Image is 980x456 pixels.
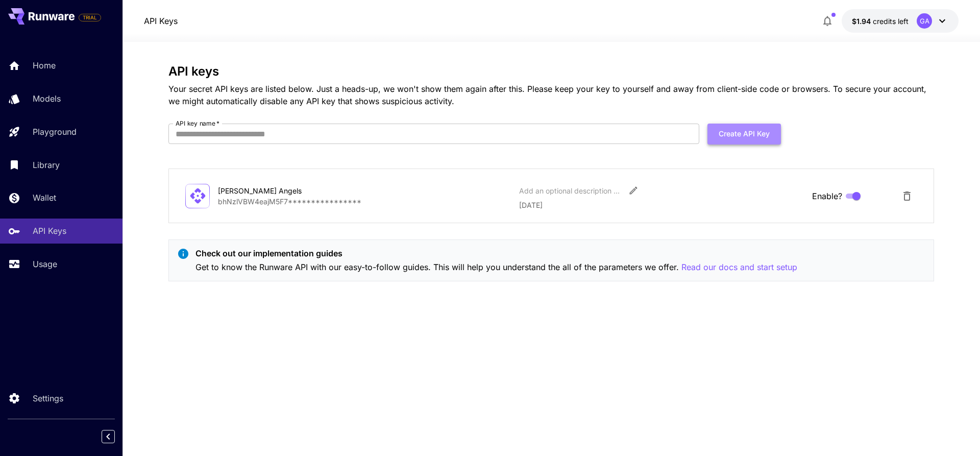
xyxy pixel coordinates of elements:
span: Enable? [812,190,842,202]
button: $1.9367GA [842,9,959,33]
div: Collapse sidebar [109,427,122,446]
span: credits left [873,17,909,26]
nav: breadcrumb [144,15,178,27]
p: [DATE] [519,200,804,210]
a: API Keys [144,15,178,27]
p: Get to know the Runware API with our easy-to-follow guides. This will help you understand the all... [195,261,797,274]
p: API Keys [33,225,66,237]
div: Add an optional description or comment [519,185,621,196]
p: Playground [33,126,77,138]
button: Collapse sidebar [102,430,115,443]
p: Wallet [33,191,56,204]
span: TRIAL [79,14,101,21]
button: Delete API Key [897,186,917,206]
div: GA [917,13,932,29]
p: Your secret API keys are listed below. Just a heads-up, we won't show them again after this. Plea... [168,83,934,107]
div: [PERSON_NAME] Angels [218,185,320,196]
h3: API keys [168,64,934,79]
p: Home [33,59,56,71]
p: Check out our implementation guides [195,247,797,259]
span: Add your payment card to enable full platform functionality. [79,11,101,23]
p: Models [33,92,61,105]
p: Settings [33,392,63,404]
label: API key name [176,119,219,128]
button: Read our docs and start setup [681,261,797,274]
button: Edit [624,181,643,200]
div: $1.9367 [852,16,909,27]
p: Usage [33,258,57,270]
p: Library [33,159,60,171]
button: Create API Key [707,124,781,145]
span: $1.94 [852,17,873,26]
